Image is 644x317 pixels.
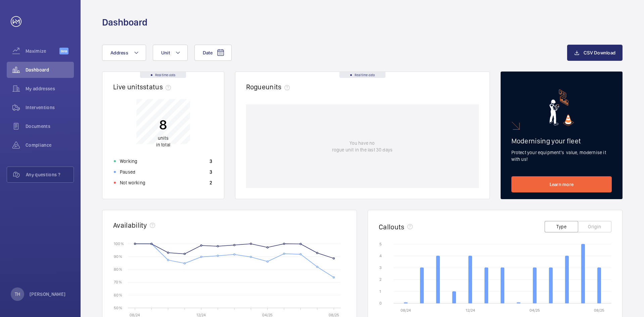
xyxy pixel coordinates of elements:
h2: Rogue [246,83,292,91]
text: 90 % [114,254,122,259]
p: TH [15,291,20,298]
span: Compliance [26,142,74,148]
p: 8 [156,116,170,133]
text: 2 [379,277,381,282]
div: Real time data [339,72,385,78]
text: 04/25 [530,308,540,313]
p: [PERSON_NAME] [30,291,66,298]
span: Beta [59,48,68,54]
a: Learn more [511,176,612,192]
button: Origin [578,221,611,232]
p: Protect your equipment's value, modernise it with us! [511,149,612,163]
h2: Live units [113,83,174,91]
span: Address [110,50,128,55]
span: CSV Download [584,50,615,55]
p: You have no rogue unit in the last 30 days [332,140,393,153]
p: 2 [210,179,212,186]
button: Unit [153,45,188,61]
text: 4 [379,254,382,258]
h2: Callouts [379,223,405,231]
h1: Dashboard [102,16,147,29]
text: 12/24 [466,308,475,313]
text: 5 [379,242,382,246]
p: Not working [120,179,145,186]
p: Working [120,158,137,165]
span: Interventions [26,104,74,111]
text: 60 % [114,292,122,297]
button: Address [102,45,146,61]
button: Type [545,221,578,232]
text: 0 [379,301,382,306]
text: 08/24 [401,308,411,313]
span: Dashboard [26,66,74,73]
img: marketing-card.svg [549,89,574,126]
span: Maximize [26,48,59,54]
span: Unit [161,50,170,55]
p: 3 [210,158,212,165]
text: 3 [379,265,382,270]
p: in total [156,135,170,148]
text: 70 % [114,280,122,284]
span: units [158,135,169,141]
text: 1 [379,289,381,294]
text: 50 % [114,305,122,310]
span: status [143,83,174,91]
h2: Modernising your fleet [511,137,612,145]
text: 08/25 [594,308,604,313]
span: Documents [26,123,74,130]
span: units [266,83,292,91]
button: Date [194,45,232,61]
text: 80 % [114,267,122,272]
div: Real time data [140,72,186,78]
span: Date [203,50,213,55]
text: 100 % [114,241,124,246]
h2: Availability [113,221,147,229]
span: My addresses [26,85,74,92]
span: Any questions ? [26,171,74,178]
p: 3 [210,169,212,175]
p: Paused [120,169,135,175]
button: CSV Download [567,45,623,61]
